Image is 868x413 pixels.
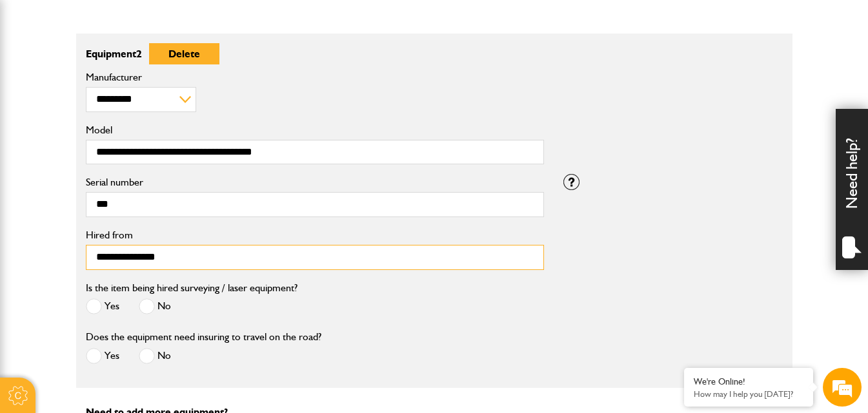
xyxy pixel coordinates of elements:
p: Equipment [86,43,544,64]
em: Start Chat [176,321,234,338]
div: Chat with us now [67,72,217,89]
div: We're Online! [694,376,803,387]
label: Is the item being hired surveying / laser equipment? [86,283,298,293]
p: How may I help you today? [694,389,803,399]
label: Does the equipment need insuring to travel on the road? [86,332,321,342]
label: Serial number [86,177,544,187]
input: Enter your email address [17,157,236,186]
label: Hired from [86,230,544,240]
textarea: Type your message and hit 'Enter' [17,233,236,310]
input: Enter your phone number [17,195,236,224]
label: Yes [86,298,119,314]
img: d_20077148190_company_1631870298795_20077148190 [22,72,54,90]
span: 2 [136,48,142,60]
div: Need help? [836,109,868,270]
label: No [139,348,171,364]
div: Minimize live chat window [212,6,243,37]
button: Delete [149,43,219,64]
label: No [139,298,171,314]
label: Yes [86,348,119,364]
input: Enter your last name [17,119,236,148]
label: Manufacturer [86,72,544,82]
label: Model [86,125,544,135]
